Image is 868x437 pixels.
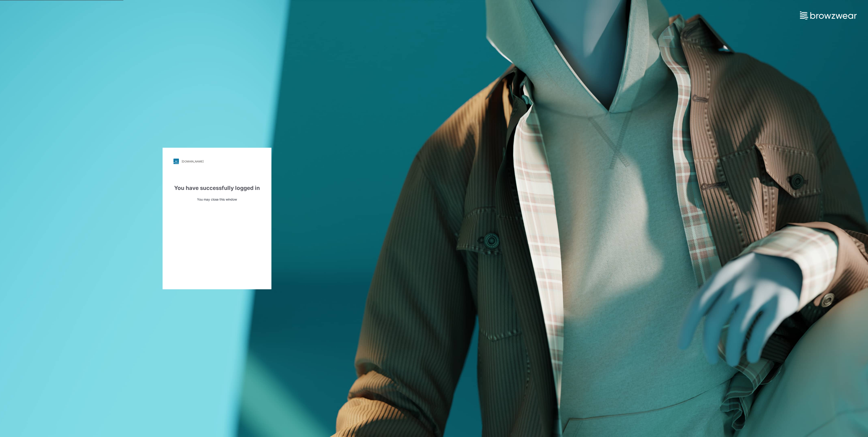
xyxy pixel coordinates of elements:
[173,197,261,202] p: You may close this window
[182,160,204,163] div: [DOMAIN_NAME]
[800,11,857,20] img: browzwear-logo.73288ffb.svg
[173,184,261,192] div: You have successfully logged in
[173,159,261,164] a: [DOMAIN_NAME]
[173,159,179,164] img: svg+xml;base64,PHN2ZyB3aWR0aD0iMjgiIGhlaWdodD0iMjgiIHZpZXdCb3g9IjAgMCAyOCAyOCIgZmlsbD0ibm9uZSIgeG...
